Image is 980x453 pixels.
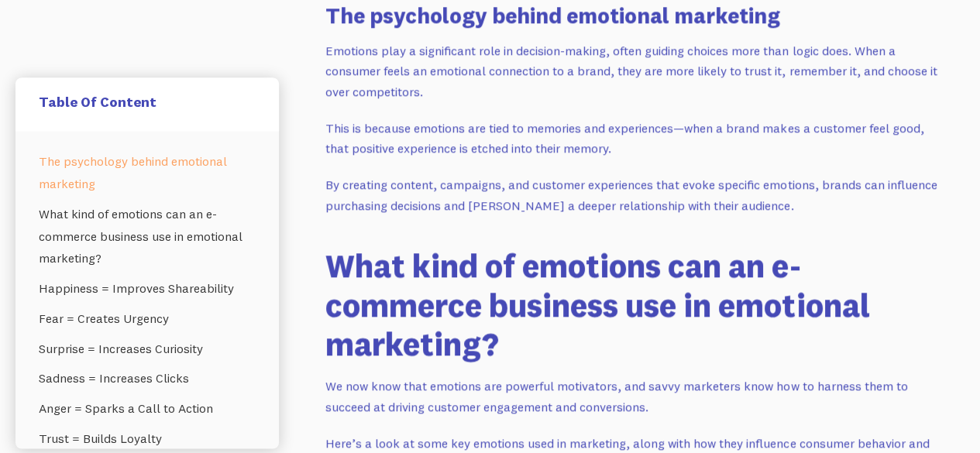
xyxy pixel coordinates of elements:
a: Surprise = Increases Curiosity [39,334,256,364]
a: Anger = Sparks a Call to Action [39,394,256,424]
h2: What kind of emotions can an e-commerce business use in emotional marketing? [325,246,945,363]
a: The psychology behind emotional marketing [39,146,256,199]
a: Fear = Creates Urgency [39,304,256,334]
p: By creating content, campaigns, and customer experiences that evoke specific emotions, brands can... [325,174,945,215]
p: Emotions play a significant role in decision-making, often guiding choices more than logic does. ... [325,40,945,102]
p: We now know that emotions are powerful motivators, and savvy marketers know how to harness them t... [325,376,945,417]
a: Sadness = Increases Clicks [39,364,256,394]
p: This is because emotions are tied to memories and experiences—when a brand makes a customer feel ... [325,118,945,159]
a: Happiness = Improves Shareability [39,273,256,304]
a: What kind of emotions can an e-commerce business use in emotional marketing? [39,199,256,273]
h5: Table Of Content [39,93,256,111]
